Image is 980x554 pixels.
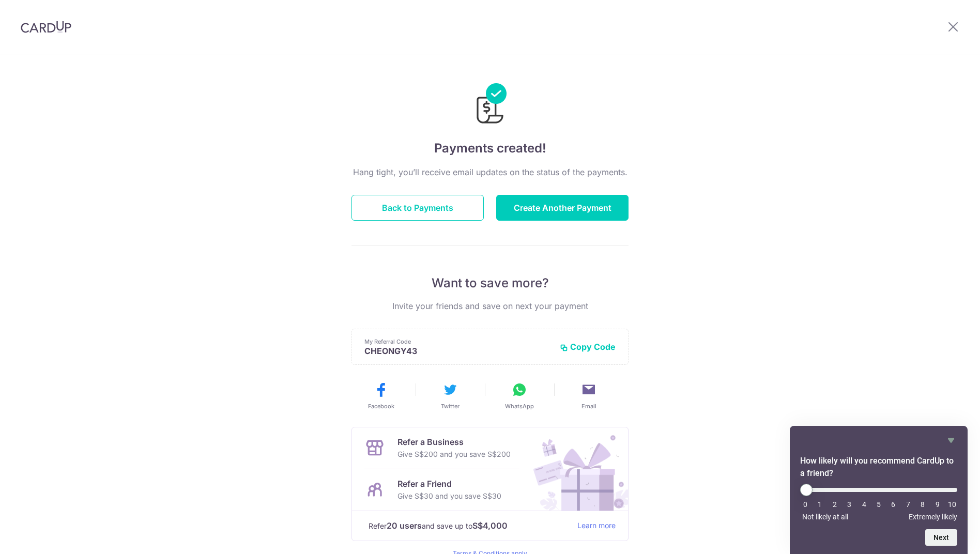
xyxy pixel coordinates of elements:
span: Twitter [441,402,460,410]
h2: How likely will you recommend CardUp to a friend? Select an option from 0 to 10, with 0 being Not... [800,455,957,480]
p: Give S$200 and you save S$200 [397,448,511,460]
img: CardUp [21,21,71,33]
p: My Referral Code [364,337,552,346]
li: 3 [844,500,854,509]
span: Extremely likely [909,513,957,521]
strong: S$4,000 [472,519,508,532]
h4: Payments created! [351,139,629,158]
li: 6 [888,500,898,509]
li: 1 [815,500,825,509]
p: Invite your friends and save on next your payment [351,300,629,312]
div: How likely will you recommend CardUp to a friend? Select an option from 0 to 10, with 0 being Not... [800,484,957,521]
p: Refer a Friend [397,478,501,490]
li: 10 [947,500,957,509]
button: Twitter [420,381,481,410]
li: 7 [903,500,913,509]
p: Give S$30 and you save S$30 [397,490,501,502]
span: Not likely at all [802,513,848,521]
button: Facebook [350,381,411,410]
li: 5 [874,500,884,509]
li: 9 [932,500,943,509]
img: Refer [524,427,628,511]
p: Hang tight, you’ll receive email updates on the status of the payments. [351,166,629,178]
button: Email [558,381,619,410]
li: 2 [830,500,840,509]
a: Learn more [577,519,616,532]
p: Want to save more? [351,275,629,291]
li: 4 [859,500,869,509]
strong: 20 users [387,519,422,532]
button: Copy Code [560,342,616,352]
li: 8 [917,500,928,509]
img: Payments [473,83,507,127]
button: Next question [925,529,957,546]
button: WhatsApp [489,381,550,410]
span: Email [581,402,596,410]
p: CHEONGY43 [364,346,552,356]
button: Hide survey [945,434,957,447]
li: 0 [800,500,810,509]
span: WhatsApp [505,402,534,410]
button: Create Another Payment [496,195,629,221]
div: How likely will you recommend CardUp to a friend? Select an option from 0 to 10, with 0 being Not... [800,434,957,546]
p: Refer and save up to [369,519,569,532]
p: Refer a Business [397,436,511,448]
span: Facebook [368,402,394,410]
button: Back to Payments [351,195,484,221]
